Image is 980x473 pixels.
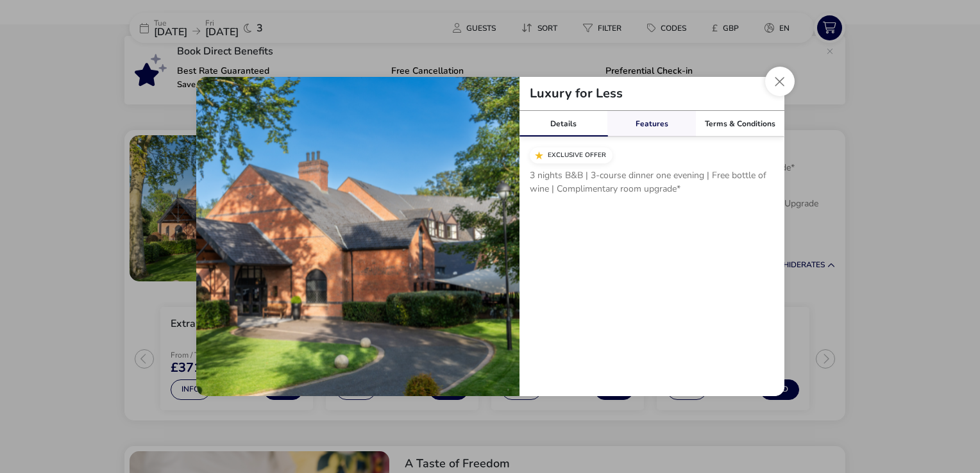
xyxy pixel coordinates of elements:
[520,111,608,137] div: Details
[607,111,696,137] div: Features
[530,169,774,201] p: 3 nights B&B | 3-course dinner one evening | Free bottle of wine | Complimentary room upgrade*
[520,87,633,100] h2: Luxury for Less
[696,111,784,137] div: Terms & Conditions
[196,77,784,396] div: tariffDetails
[530,147,612,163] div: Exclusive Offer
[765,67,795,96] button: Close modal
